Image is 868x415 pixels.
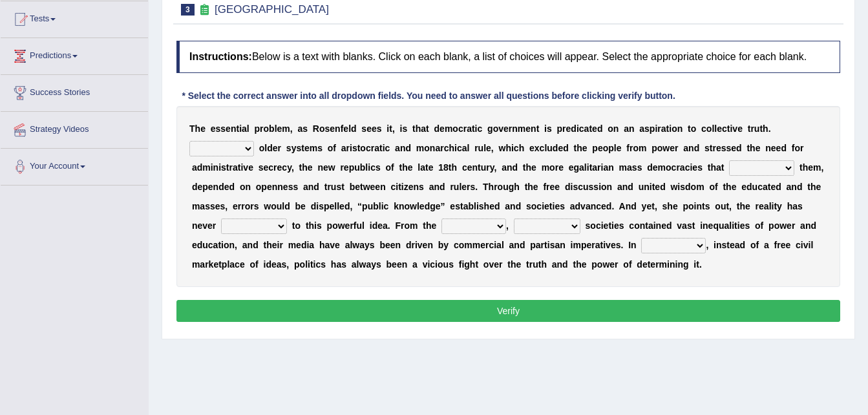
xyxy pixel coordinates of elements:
b: e [756,143,761,153]
b: e [503,123,509,134]
b: d [434,123,440,134]
b: u [547,143,553,153]
b: e [582,143,587,153]
b: t [301,143,304,153]
b: h [416,123,421,134]
b: o [633,143,639,153]
b: o [424,143,430,153]
b: o [706,123,712,134]
b: s [325,123,330,134]
b: c [268,162,273,173]
b: a [624,123,629,134]
b: e [529,143,535,153]
b: v [243,162,248,173]
b: c [514,143,519,153]
b: e [372,123,377,134]
b: t [759,123,763,134]
b: t [299,162,302,173]
b: s [547,123,552,134]
b: r [657,123,661,134]
b: r [800,143,803,153]
b: o [452,123,458,134]
b: u [481,162,487,173]
b: t [523,162,526,173]
b: c [579,123,584,134]
b: f [341,123,344,134]
b: m [619,162,627,173]
b: e [330,123,335,134]
b: i [386,123,389,134]
b: s [637,162,642,173]
b: e [592,123,597,134]
b: i [218,162,221,173]
b: e [344,162,349,173]
b: c [478,123,483,134]
b: o [386,162,392,173]
b: t [379,143,383,153]
b: m [282,123,290,134]
b: s [221,162,226,173]
b: h [763,123,768,134]
b: a [233,162,238,173]
b: a [592,162,597,173]
a: Your Account [1,149,148,181]
b: , [491,143,494,153]
b: d [553,143,558,153]
b: h [519,143,525,153]
b: r [278,143,281,153]
b: o [259,143,265,153]
b: p [608,143,614,153]
b: c [457,143,462,153]
b: e [486,143,491,153]
b: h [402,162,408,173]
b: i [730,123,732,134]
b: o [549,162,555,173]
b: y [287,162,291,173]
b: p [651,143,657,153]
b: l [483,143,486,153]
b: c [458,123,463,134]
b: m [202,162,210,173]
b: d [513,162,518,173]
b: e [737,123,743,134]
b: n [317,162,323,173]
b: t [449,162,452,173]
b: e [558,143,563,153]
b: r [562,123,566,134]
b: n [613,123,619,134]
b: e [408,162,413,173]
b: g [574,162,580,173]
b: y [291,143,297,153]
b: m [518,123,525,134]
b: f [333,143,336,153]
b: u [754,123,760,134]
b: t [710,143,713,153]
b: i [240,162,243,173]
b: s [726,143,732,153]
b: c [462,162,467,173]
b: a [192,162,197,173]
b: 8 [443,162,449,173]
b: h [577,143,582,153]
b: c [540,143,545,153]
b: n [677,123,683,134]
b: s [296,143,301,153]
b: r [630,143,633,153]
b: . [768,123,771,134]
b: e [273,143,278,153]
b: m [542,162,549,173]
b: r [474,143,478,153]
b: a [579,162,584,173]
b: e [670,143,675,153]
b: a [661,123,666,134]
b: e [277,123,282,134]
b: t [688,123,691,134]
b: a [242,123,247,134]
b: d [694,143,700,153]
b: v [498,123,503,134]
b: e [566,123,571,134]
b: e [569,162,574,173]
b: r [486,162,489,173]
b: h [449,143,454,153]
b: b [269,123,275,134]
